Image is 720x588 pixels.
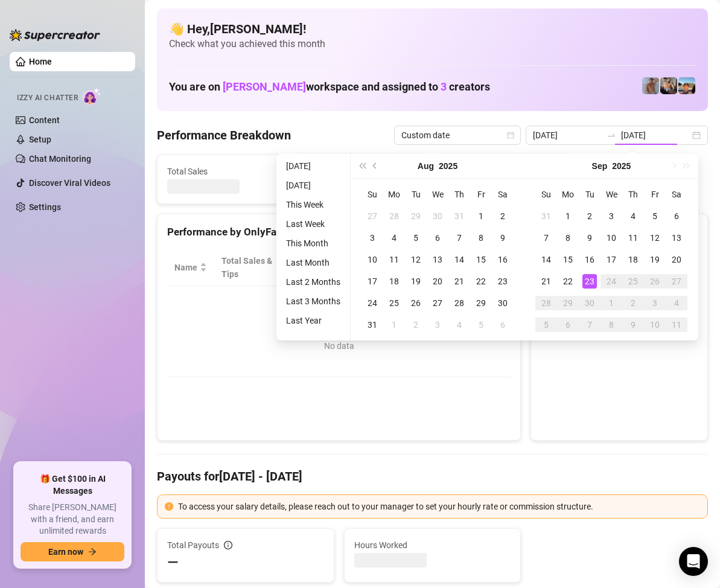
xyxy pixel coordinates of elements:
span: Earn now [48,547,83,557]
h4: Payouts for [DATE] - [DATE] [157,468,708,485]
img: George [660,77,677,94]
img: Zach [678,77,695,94]
span: Sales / Hour [376,254,413,281]
a: Content [29,115,60,125]
a: Settings [29,202,61,212]
a: Chat Monitoring [29,154,91,164]
span: Custom date [401,126,514,144]
div: Performance by OnlyFans Creator [167,224,511,240]
span: 🎁 Get $100 in AI Messages [21,473,124,497]
img: logo-BBDzfeDw.svg [10,29,100,41]
span: exclamation-circle [165,502,173,511]
th: Name [167,249,214,286]
div: No data [179,339,499,353]
button: Earn nowarrow-right [21,542,124,561]
img: AI Chatter [83,88,101,105]
div: Est. Hours Worked [298,254,352,281]
a: Home [29,57,52,66]
span: Chat Conversion [438,254,494,281]
span: Messages Sent [448,165,558,178]
span: Total Payouts [167,538,219,552]
h4: 👋 Hey, [PERSON_NAME] ! [169,21,696,37]
div: To access your salary details, please reach out to your manager to set your hourly rate or commis... [178,500,700,513]
input: Start date [533,129,602,142]
span: Active Chats [307,165,417,178]
th: Sales / Hour [369,249,430,286]
span: [PERSON_NAME] [223,80,306,93]
span: swap-right [607,130,616,140]
th: Total Sales & Tips [214,249,290,286]
div: Open Intercom Messenger [679,547,708,576]
span: Name [174,261,197,274]
span: — [167,553,179,572]
a: Setup [29,135,51,144]
h4: Performance Breakdown [157,127,291,144]
span: calendar [507,132,514,139]
span: Total Sales [167,165,277,178]
div: Sales by OnlyFans Creator [541,224,698,240]
span: Check what you achieved this month [169,37,696,51]
span: arrow-right [88,548,97,556]
span: to [607,130,616,140]
a: Discover Viral Videos [29,178,110,188]
span: Total Sales & Tips [221,254,273,281]
h1: You are on workspace and assigned to creators [169,80,490,94]
span: Izzy AI Chatter [17,92,78,104]
th: Chat Conversion [431,249,511,286]
img: Joey [642,77,659,94]
span: 3 [441,80,447,93]
span: Share [PERSON_NAME] with a friend, and earn unlimited rewards [21,502,124,537]
input: End date [621,129,690,142]
span: info-circle [224,541,232,549]
span: Hours Worked [354,538,511,552]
